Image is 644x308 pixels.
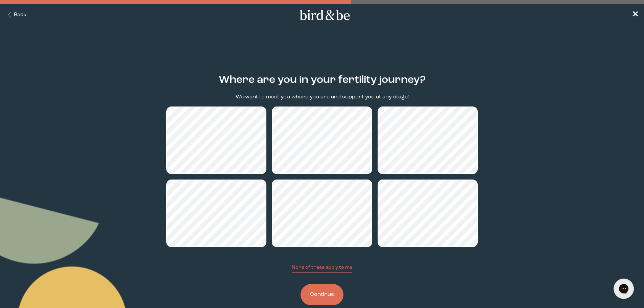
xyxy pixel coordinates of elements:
[5,11,27,19] button: Back Button
[236,93,409,101] p: We want to meet you where you are and support you at any stage!
[632,11,639,19] span: ✕
[610,276,637,301] iframe: Gorgias live chat messenger
[219,72,426,88] h2: Where are you in your fertility journey?
[301,284,343,305] button: Continue
[632,9,639,21] a: ✕
[292,264,352,273] button: None of these apply to me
